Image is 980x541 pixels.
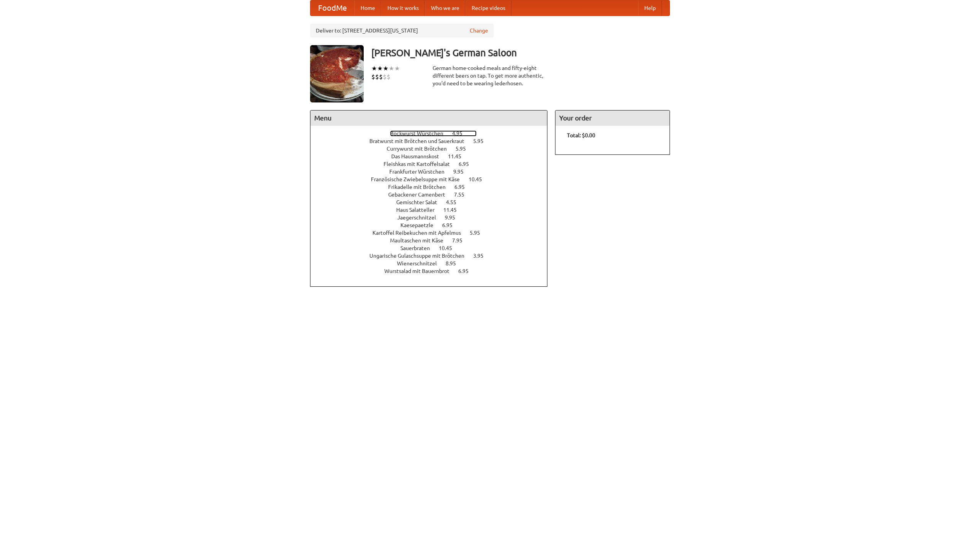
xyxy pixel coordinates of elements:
[445,214,463,221] span: 9.95
[458,268,476,274] span: 6.95
[469,176,490,182] span: 10.45
[470,27,488,34] a: Change
[369,138,498,144] a: Bratwurst mit Brötchen und Sauerkraut 5.95
[383,64,389,73] li: ★
[391,153,475,159] a: Das Hausmannskost 11.45
[372,230,494,236] a: Kartoffel Reibekuchen mit Apfelmus 5.95
[369,138,472,144] span: Bratwurst mit Brötchen und Sauerkraut
[465,0,511,16] a: Recipe videos
[454,192,472,198] span: 7.55
[384,161,483,167] a: Fleishkas mit Kartoffelsalat 6.95
[354,0,381,16] a: Home
[452,130,470,136] span: 4.95
[555,110,670,126] h4: Your order
[400,245,438,251] span: Sauerbraten
[383,73,387,81] li: $
[439,245,460,251] span: 10.45
[473,138,491,144] span: 5.95
[397,214,444,221] span: Jaegerschnitzel
[433,64,547,87] div: German home-cooked meals and fifty-eight different beers on tap. To get more authentic, you'd nee...
[389,169,478,175] a: Frankfurter Würstchen 9.95
[310,24,494,37] div: Deliver to: [STREET_ADDRESS][US_STATE]
[396,207,442,213] span: Haus Salatteller
[425,0,465,16] a: Who we are
[400,222,467,228] a: Kaesepaetzle 6.95
[396,199,445,205] span: Gemischter Salat
[473,253,491,259] span: 3.95
[396,199,470,205] a: Gemischter Salat 4.55
[384,268,483,274] a: Wurstsalad mit Bauernbrot 6.95
[369,253,472,259] span: Ungarische Gulaschsuppe mit Brötchen
[446,260,464,266] span: 8.95
[388,192,453,198] span: Gebackener Camenbert
[388,184,479,190] a: Frikadelle mit Brötchen 6.95
[384,268,457,274] span: Wurstsalad mit Bauernbrot
[452,237,470,244] span: 7.95
[371,176,496,182] a: Französische Zwiebelsuppe mit Käse 10.45
[442,222,460,228] span: 6.95
[391,153,447,159] span: Das Hausmannskost
[387,146,454,152] span: Currywurst mit Brötchen
[387,73,390,81] li: $
[567,132,595,138] b: Total: $0.00
[387,146,480,152] a: Currywurst mit Brötchen 5.95
[397,260,470,266] a: Wienerschnitzel 8.95
[369,253,498,259] a: Ungarische Gulaschsuppe mit Brötchen 3.95
[396,207,471,213] a: Haus Salatteller 11.45
[388,184,453,190] span: Frikadelle mit Brötchen
[390,130,477,136] a: Bockwurst Würstchen 4.95
[390,130,451,136] span: Bockwurst Würstchen
[443,207,464,213] span: 11.45
[310,45,364,102] img: angular.jpg
[456,146,474,152] span: 5.95
[371,73,375,81] li: $
[371,64,377,73] li: ★
[638,0,662,16] a: Help
[375,73,379,81] li: $
[310,110,547,126] h4: Menu
[388,192,479,198] a: Gebackener Camenbert 7.55
[379,73,383,81] li: $
[384,161,457,167] span: Fleishkas mit Kartoffelsalat
[454,184,472,190] span: 6.95
[390,237,477,244] a: Maultaschen mit Käse 7.95
[397,214,469,221] a: Jaegerschnitzel 9.95
[400,245,466,251] a: Sauerbraten 10.45
[459,161,477,167] span: 6.95
[389,169,452,175] span: Frankfurter Würstchen
[371,45,670,60] h3: [PERSON_NAME]'s German Saloon
[453,169,471,175] span: 9.95
[390,237,451,244] span: Maultaschen mit Käse
[377,64,383,73] li: ★
[400,222,441,228] span: Kaesepaetzle
[446,199,464,205] span: 4.55
[448,153,469,159] span: 11.45
[381,0,425,16] a: How it works
[394,64,400,73] li: ★
[389,64,394,73] li: ★
[470,230,488,236] span: 5.95
[310,0,354,16] a: FoodMe
[371,176,467,182] span: Französische Zwiebelsuppe mit Käse
[372,230,469,236] span: Kartoffel Reibekuchen mit Apfelmus
[397,260,444,266] span: Wienerschnitzel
